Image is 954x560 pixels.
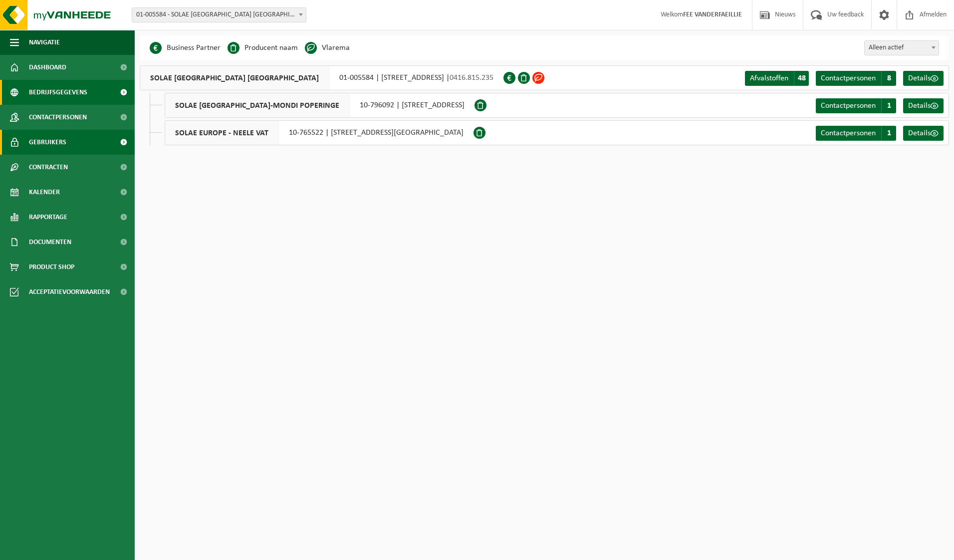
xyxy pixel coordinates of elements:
[821,102,876,110] span: Contactpersonen
[228,40,298,55] li: Producent naam
[165,121,279,145] span: SOLAE EUROPE - NEELE VAT
[908,129,931,137] span: Details
[305,40,350,55] li: Vlarema
[29,55,66,80] span: Dashboard
[816,98,896,113] a: Contactpersonen 1
[881,71,896,86] span: 8
[903,98,944,113] a: Details
[450,74,493,82] span: 0416.815.235
[165,120,474,145] div: 10-765522 | [STREET_ADDRESS][GEOGRAPHIC_DATA]
[750,74,788,82] span: Afvalstoffen
[794,71,809,86] span: 48
[865,41,939,55] span: Alleen actief
[821,129,876,137] span: Contactpersonen
[821,74,876,82] span: Contactpersonen
[864,40,939,55] span: Alleen actief
[29,255,74,280] span: Product Shop
[683,11,742,18] strong: FEE VANDERFAEILLIE
[29,105,87,130] span: Contactpersonen
[908,102,931,110] span: Details
[903,126,944,141] a: Details
[165,93,350,117] span: SOLAE [GEOGRAPHIC_DATA]-MONDI POPERINGE
[745,71,809,86] a: Afvalstoffen 48
[816,126,896,141] a: Contactpersonen 1
[140,66,329,90] span: SOLAE [GEOGRAPHIC_DATA] [GEOGRAPHIC_DATA]
[150,40,221,55] li: Business Partner
[29,30,60,55] span: Navigatie
[29,180,60,205] span: Kalender
[881,126,896,141] span: 1
[29,205,67,230] span: Rapportage
[29,155,68,180] span: Contracten
[29,280,110,304] span: Acceptatievoorwaarden
[132,8,306,22] span: 01-005584 - SOLAE BELGIUM NV - IEPER
[29,130,66,155] span: Gebruikers
[816,71,896,86] a: Contactpersonen 8
[165,93,475,118] div: 10-796092 | [STREET_ADDRESS]
[140,65,503,90] div: 01-005584 | [STREET_ADDRESS] |
[908,74,931,82] span: Details
[903,71,944,86] a: Details
[132,7,306,22] span: 01-005584 - SOLAE BELGIUM NV - IEPER
[29,80,87,105] span: Bedrijfsgegevens
[29,230,71,255] span: Documenten
[881,98,896,113] span: 1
